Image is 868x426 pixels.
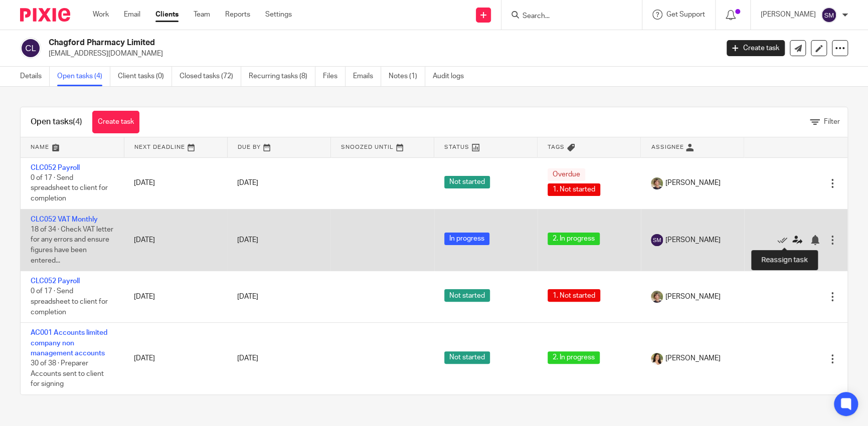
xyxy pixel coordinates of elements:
[821,7,837,23] img: svg%3E
[651,234,663,246] img: svg%3E
[20,67,50,86] a: Details
[444,351,490,364] span: Not started
[824,118,840,125] span: Filter
[180,67,241,86] a: Closed tasks (72)
[92,111,139,133] a: Create task
[389,67,425,86] a: Notes (1)
[665,292,721,302] span: [PERSON_NAME]
[341,144,394,150] span: Snoozed Until
[31,288,108,316] span: 0 of 17 · Send spreadsheet to client for completion
[761,10,816,20] p: [PERSON_NAME]
[727,40,785,56] a: Create task
[31,174,108,202] span: 0 of 17 · Send spreadsheet to client for completion
[124,271,227,323] td: [DATE]
[20,38,41,59] img: svg%3E
[666,11,705,18] span: Get Support
[93,10,109,20] a: Work
[124,10,140,20] a: Email
[651,353,663,365] img: High%20Res%20Andrew%20Price%20Accountants_Poppy%20Jakes%20photography-1153.jpg
[20,8,70,22] img: Pixie
[665,235,721,245] span: [PERSON_NAME]
[49,38,579,48] h2: Chagford Pharmacy Limited
[31,216,98,223] a: CLC052 VAT Monthly
[124,323,227,394] td: [DATE]
[31,226,113,264] span: 18 of 34 · Check VAT letter for any errors and ensure figures have been entered...
[73,118,82,126] span: (4)
[49,49,712,59] p: [EMAIL_ADDRESS][DOMAIN_NAME]
[548,233,600,245] span: 2. In progress
[548,144,565,150] span: Tags
[548,289,600,302] span: 1. Not started
[265,10,292,20] a: Settings
[118,67,172,86] a: Client tasks (0)
[249,67,315,86] a: Recurring tasks (8)
[444,289,490,302] span: Not started
[522,12,612,21] input: Search
[225,10,250,20] a: Reports
[444,233,489,245] span: In progress
[444,176,490,188] span: Not started
[444,144,469,150] span: Status
[323,67,345,86] a: Files
[237,293,258,300] span: [DATE]
[665,353,721,363] span: [PERSON_NAME]
[433,67,471,86] a: Audit logs
[124,157,227,209] td: [DATE]
[31,329,107,357] a: AC001 Accounts limited company non management accounts
[548,168,585,181] span: Overdue
[548,183,600,196] span: 1. Not started
[194,10,210,20] a: Team
[353,67,381,86] a: Emails
[548,351,600,364] span: 2. In progress
[57,67,110,86] a: Open tasks (4)
[31,117,82,127] h1: Open tasks
[237,179,258,186] span: [DATE]
[237,237,258,244] span: [DATE]
[155,10,179,20] a: Clients
[665,178,721,188] span: [PERSON_NAME]
[31,278,80,285] a: CLC052 Payroll
[237,355,258,362] span: [DATE]
[124,209,227,271] td: [DATE]
[777,235,792,245] a: Mark as done
[31,360,104,387] span: 30 of 38 · Preparer Accounts sent to client for signing
[651,291,663,303] img: High%20Res%20Andrew%20Price%20Accountants_Poppy%20Jakes%20photography-1142.jpg
[651,177,663,189] img: High%20Res%20Andrew%20Price%20Accountants_Poppy%20Jakes%20photography-1142.jpg
[31,164,80,171] a: CLC052 Payroll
